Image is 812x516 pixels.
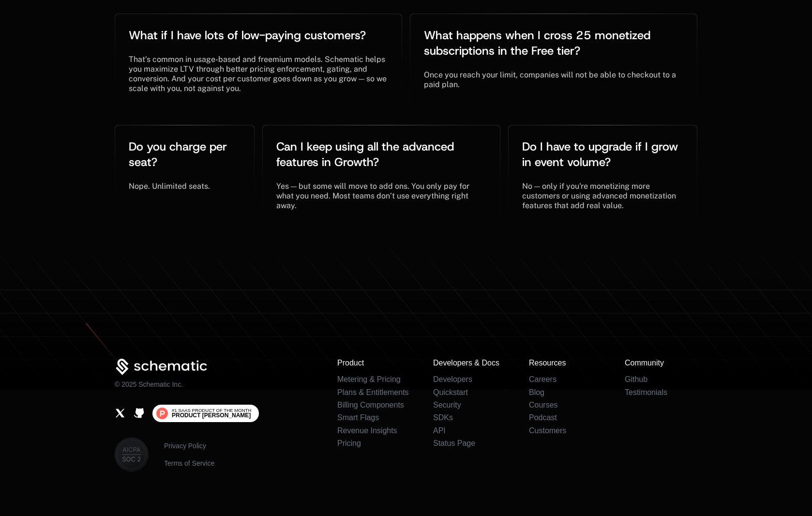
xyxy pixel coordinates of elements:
a: Metering & Pricing [337,375,401,383]
p: © 2025 Schematic Inc. [115,379,183,389]
a: Plans & Entitlements [337,388,409,396]
a: Smart Flags [337,413,379,422]
span: Do you charge per seat? [129,139,230,170]
a: #1 SaaS Product of the MonthProduct [PERSON_NAME] [152,405,259,422]
span: No — only if you're monetizing more customers or using advanced monetization features that add re... [522,182,678,210]
a: Testimonials [625,388,667,396]
a: Podcast [529,413,557,422]
a: Github [625,375,647,383]
a: Customers [529,426,566,435]
a: Courses [529,401,558,409]
a: Privacy Policy [164,441,214,451]
img: SOC II & Aicapa [115,438,149,471]
a: Quickstart [433,388,468,396]
span: What happens when I cross 25 monetized subscriptions in the Free tier? [424,28,654,59]
a: X [115,408,126,419]
a: Billing Components [337,401,404,409]
a: Pricing [337,439,361,447]
a: API [433,426,446,435]
span: What if I have lots of low-paying customers? [129,28,366,43]
a: Terms of Service [164,458,214,468]
span: Yes — but some will move to add ons. You only pay for what you need. Most teams don’t use everyth... [276,182,471,210]
h3: Resources [529,359,601,367]
span: That’s common in usage-based and freemium models. Schematic helps you maximize LTV through better... [129,55,389,93]
a: Security [433,401,461,409]
a: Careers [529,375,556,383]
a: Github [134,408,145,419]
span: Once you reach your limit, companies will not be able to checkout to a paid plan. [424,70,678,89]
a: Blog [529,388,544,396]
span: Do I have to upgrade if I grow in event volume? [522,139,681,170]
span: Product [PERSON_NAME] [172,412,251,418]
span: #1 SaaS Product of the Month [172,408,251,413]
a: Status Page [433,439,475,447]
h3: Product [337,359,410,367]
h3: Developers & Docs [433,359,506,367]
h3: Community [625,359,697,367]
a: Developers [433,375,472,383]
span: Can I keep using all the advanced features in Growth? [276,139,457,170]
a: SDKs [433,413,453,422]
span: Nope. Unlimited seats. [129,182,210,191]
a: Revenue Insights [337,426,397,435]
